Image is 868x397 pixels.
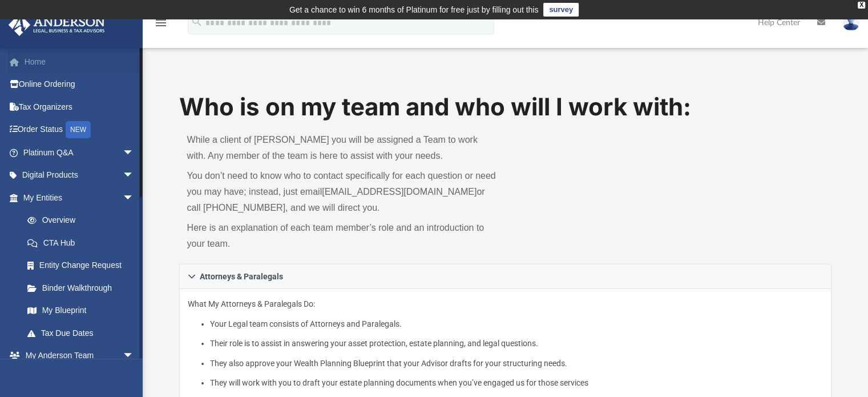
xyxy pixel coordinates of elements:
a: Overview [16,209,151,232]
img: User Pic [842,14,859,31]
span: arrow_drop_down [123,141,146,165]
a: menu [154,22,168,30]
a: Attorneys & Paralegals [179,264,832,289]
a: Home [8,50,151,73]
a: Tax Due Dates [16,322,151,344]
span: arrow_drop_down [123,344,146,368]
a: [EMAIL_ADDRESS][DOMAIN_NAME] [322,187,477,197]
a: Order StatusNEW [8,118,151,142]
p: While a client of [PERSON_NAME] you will be assigned a Team to work with. Any member of the team ... [187,132,498,164]
span: Attorneys & Paralegals [200,272,283,280]
a: survey [543,3,579,17]
li: Your Legal team consists of Attorneys and Paralegals. [210,317,823,331]
a: CTA Hub [16,231,151,254]
p: You don’t need to know who to contact specifically for each question or need you may have; instea... [187,168,498,216]
span: arrow_drop_down [123,186,146,210]
a: Platinum Q&Aarrow_drop_down [8,141,151,164]
div: close [858,2,865,9]
li: Their role is to assist in answering your asset protection, estate planning, and legal questions. [210,336,823,351]
h1: Who is on my team and who will I work with: [179,90,832,124]
a: Tax Organizers [8,95,151,118]
a: Digital Productsarrow_drop_down [8,164,151,187]
a: My Anderson Teamarrow_drop_down [8,344,146,367]
div: NEW [66,121,91,138]
div: Get a chance to win 6 months of Platinum for free just by filling out this [289,3,539,17]
p: Here is an explanation of each team member’s role and an introduction to your team. [187,220,498,252]
li: They will work with you to draft your estate planning documents when you’ve engaged us for those ... [210,376,823,390]
img: Anderson Advisors Platinum Portal [5,14,108,36]
a: My Blueprint [16,299,146,322]
a: Online Ordering [8,73,151,96]
a: My Entitiesarrow_drop_down [8,186,151,209]
a: Entity Change Request [16,254,151,277]
li: They also approve your Wealth Planning Blueprint that your Advisor drafts for your structuring ne... [210,356,823,371]
a: Binder Walkthrough [16,276,151,299]
i: search [191,15,203,28]
p: What My Attorneys & Paralegals Do: [188,297,823,390]
i: menu [154,16,168,30]
span: arrow_drop_down [123,164,146,187]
